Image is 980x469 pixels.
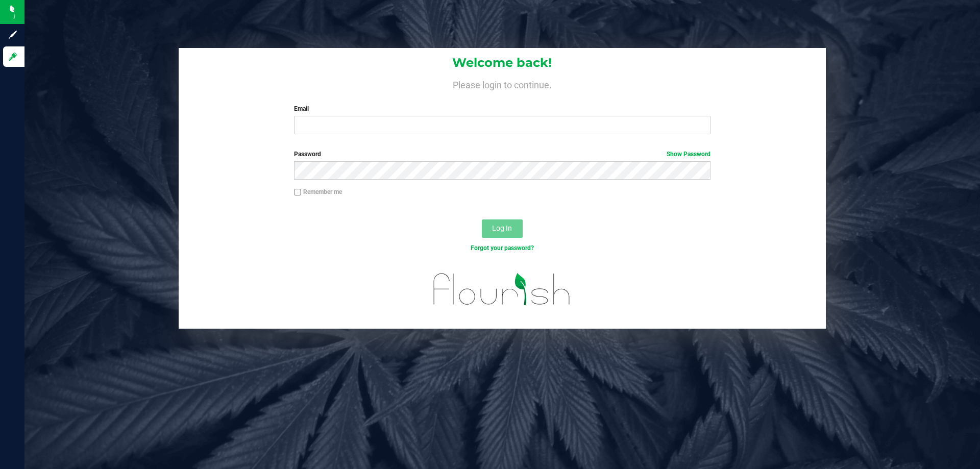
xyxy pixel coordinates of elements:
[667,151,710,158] a: Show Password
[294,104,710,113] label: Email
[471,244,534,252] a: Forgot your password?
[492,224,512,232] span: Log In
[294,189,301,196] input: Remember me
[179,56,826,69] h1: Welcome back!
[8,52,18,62] inline-svg: Log in
[294,151,321,158] span: Password
[294,187,342,196] label: Remember me
[421,263,583,315] img: flourish_logo.svg
[8,30,18,40] inline-svg: Sign up
[482,219,523,238] button: Log In
[179,78,826,90] h4: Please login to continue.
